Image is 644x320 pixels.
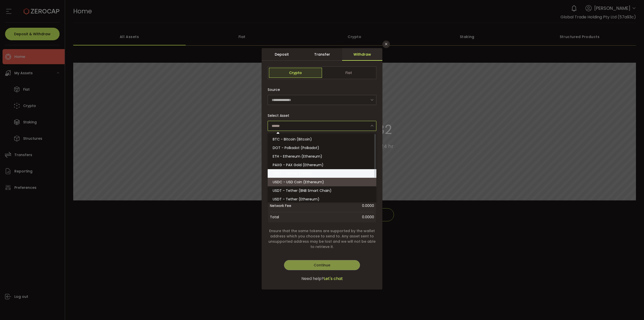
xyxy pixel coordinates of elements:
[273,188,332,193] span: USDT - Tether (BNB Smart Chain)
[268,228,376,250] span: Ensure that the same tokens are supported by the wallet address which you choose to send to. Any ...
[324,276,343,282] span: Let's chat
[273,154,322,159] span: ETH - Ethereum (Ethereum)
[273,145,319,150] span: DOT - Polkadot (Polkadot)
[262,48,382,290] div: dialog
[382,41,390,48] button: Close
[273,171,312,176] span: USDT - Tether (TRON)
[301,276,324,282] span: Need help?
[585,266,644,320] div: 聊天小组件
[273,162,324,167] span: PAXG - PAX Gold (Ethereum)
[268,85,280,95] span: Source
[342,48,382,61] div: Withdraw
[270,201,310,211] span: Network Fee
[262,48,302,61] div: Deposit
[585,266,644,320] iframe: Chat Widget
[270,214,279,221] span: Total
[273,137,312,142] span: BTC - Bitcoin (Bitcoin)
[268,113,292,118] label: Select Asset
[269,68,322,78] span: Crypto
[310,201,374,211] span: 0.0000
[362,214,374,221] span: 0.0000
[322,68,375,78] span: Fiat
[284,260,360,270] button: Continue
[302,48,342,61] div: Transfer
[273,180,324,185] span: USDC - USD Coin (Ethereum)
[273,197,319,202] span: USDT - Tether (Ethereum)
[314,263,330,268] span: Continue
